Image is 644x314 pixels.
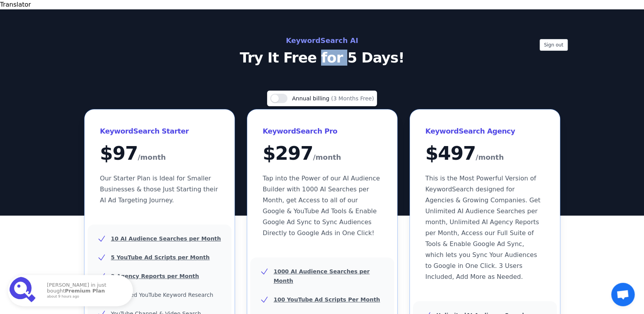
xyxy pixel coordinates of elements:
img: Premium Plan [9,277,38,305]
button: Sign out [540,39,568,51]
strong: Premium Plan [65,288,105,294]
u: 3 Agency Reports per Month [111,273,199,279]
span: Our Starter Plan is Ideal for Smaller Businesses & those Just Starting their AI Ad Targeting Jour... [100,175,218,204]
span: Unlimited YouTube Keyword Research [111,292,213,298]
u: 5 YouTube Ad Scripts per Month [111,254,210,260]
small: about 9 hours ago [47,295,123,299]
span: /month [313,151,341,164]
h3: KeywordSearch Pro [263,125,382,137]
span: Tap into the Power of our AI Audience Builder with 1000 AI Searches per Month, get Access to all ... [263,175,380,237]
u: 1000 AI Audience Searches per Month [274,268,370,284]
p: [PERSON_NAME] in just bought [47,282,125,298]
u: 10 AI Audience Searches per Month [111,235,221,242]
div: $ 97 [100,144,219,164]
h3: KeywordSearch Agency [425,125,544,137]
span: Annual billing [292,95,331,102]
div: $ 497 [425,144,544,164]
span: (3 Months Free) [331,95,374,102]
u: 100 YouTube Ad Scripts Per Month [274,296,380,303]
span: /month [138,151,166,164]
span: /month [475,151,504,164]
p: Try It Free for 5 Days! [147,50,497,66]
div: $ 297 [263,144,382,164]
a: Aprire la chat [611,283,635,306]
span: This is the Most Powerful Version of KeywordSearch designed for Agencies & Growing Companies. Get... [425,175,540,280]
h2: KeywordSearch AI [147,34,497,47]
h3: KeywordSearch Starter [100,125,219,137]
